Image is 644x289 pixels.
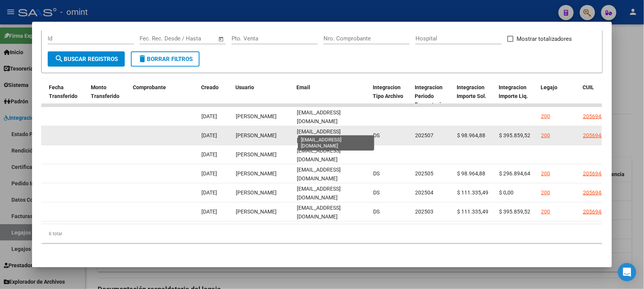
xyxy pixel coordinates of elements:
[583,132,617,138] span: 20569443955
[583,113,617,119] span: 20569443955
[583,189,617,196] span: 20569443955
[454,79,496,113] datatable-header-cell: Integracion Importe Sol.
[370,79,412,113] datatable-header-cell: Integracion Tipo Archivo
[541,169,550,178] div: 200
[415,189,433,196] span: 202504
[233,79,294,113] datatable-header-cell: Usuario
[499,189,514,196] span: $ 0,00
[583,84,594,90] span: CUIL
[130,79,198,113] datatable-header-cell: Comprobante
[373,189,380,196] span: DS
[618,263,636,281] div: Open Intercom Messenger
[538,79,580,113] datatable-header-cell: Legajo
[457,84,487,99] span: Integracion Importe Sol.
[415,209,433,215] span: 202503
[140,35,171,42] input: Fecha inicio
[373,84,404,99] span: Integracion Tipo Archivo
[496,79,538,113] datatable-header-cell: Integracion Importe Liq.
[297,167,341,181] span: [EMAIL_ADDRESS][DOMAIN_NAME]
[541,112,550,121] div: 200
[457,132,485,138] span: $ 98.964,88
[297,128,341,143] span: [EMAIL_ADDRESS][DOMAIN_NAME]
[373,170,380,177] span: DS
[415,84,448,108] span: Integracion Periodo Presentacion
[415,132,433,138] span: 202507
[138,56,193,63] span: Borrar Filtros
[457,209,488,215] span: $ 111.335,49
[373,132,380,138] span: DS
[499,84,528,99] span: Integracion Importe Liq.
[48,51,125,67] button: Buscar Registros
[217,35,225,43] button: Open calendar
[517,34,572,43] span: Mostrar totalizadores
[294,79,370,113] datatable-header-cell: Email
[46,79,88,113] datatable-header-cell: Fecha Transferido
[373,209,380,215] span: DS
[541,84,558,90] span: Legajo
[499,170,530,177] span: $ 296.894,64
[297,84,311,90] span: Email
[131,51,200,67] button: Borrar Filtros
[236,209,277,215] span: [PERSON_NAME]
[55,54,64,63] mat-icon: search
[201,132,217,138] span: [DATE]
[236,84,254,90] span: Usuario
[133,84,166,90] span: Comprobante
[236,151,277,157] span: [PERSON_NAME]
[236,170,277,177] span: [PERSON_NAME]
[201,113,217,119] span: [DATE]
[201,170,217,177] span: [DATE]
[297,186,341,201] span: [EMAIL_ADDRESS][DOMAIN_NAME]
[580,79,622,113] datatable-header-cell: CUIL
[49,84,77,99] span: Fecha Transferido
[297,205,341,220] span: [EMAIL_ADDRESS][DOMAIN_NAME]
[41,224,602,243] div: 6 total
[201,151,217,157] span: [DATE]
[236,113,277,119] span: [PERSON_NAME]
[499,209,530,215] span: $ 395.859,52
[541,131,550,140] div: 200
[201,189,217,196] span: [DATE]
[177,35,214,42] input: Fecha fin
[198,79,233,113] datatable-header-cell: Creado
[236,132,277,138] span: [PERSON_NAME]
[541,188,550,197] div: 200
[583,170,617,177] span: 20569443955
[55,56,118,63] span: Buscar Registros
[412,79,454,113] datatable-header-cell: Integracion Periodo Presentacion
[297,109,341,124] span: [EMAIL_ADDRESS][DOMAIN_NAME]
[541,207,550,216] div: 200
[91,84,119,99] span: Monto Transferido
[499,132,530,138] span: $ 395.859,52
[138,54,147,63] mat-icon: delete
[88,79,130,113] datatable-header-cell: Monto Transferido
[236,189,277,196] span: [PERSON_NAME]
[583,209,617,215] span: 20569443955
[297,148,341,162] span: [EMAIL_ADDRESS][DOMAIN_NAME]
[457,189,488,196] span: $ 111.335,49
[415,170,433,177] span: 202505
[457,170,485,177] span: $ 98.964,88
[201,84,219,90] span: Creado
[201,209,217,215] span: [DATE]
